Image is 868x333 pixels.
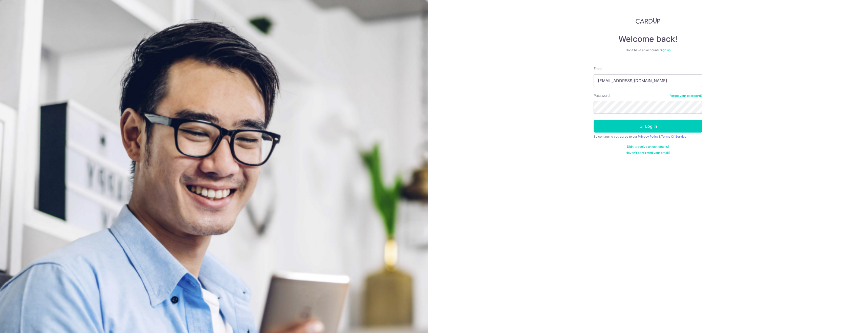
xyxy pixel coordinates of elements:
label: Password [594,93,610,98]
h4: Welcome back! [594,34,702,44]
a: Forgot your password? [669,94,702,98]
a: Privacy Policy [638,135,659,138]
a: Terms Of Service [661,135,686,138]
div: Don’t have an account? [594,48,702,52]
img: CardUp Logo [636,18,660,24]
label: Email [594,66,602,71]
button: Log in [594,120,702,133]
a: Haven't confirmed your email? [626,151,670,155]
input: Enter your Email [594,74,702,87]
a: Didn't receive unlock details? [627,145,669,149]
a: Sign up [660,48,670,52]
div: By continuing you agree to our & [594,135,702,139]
